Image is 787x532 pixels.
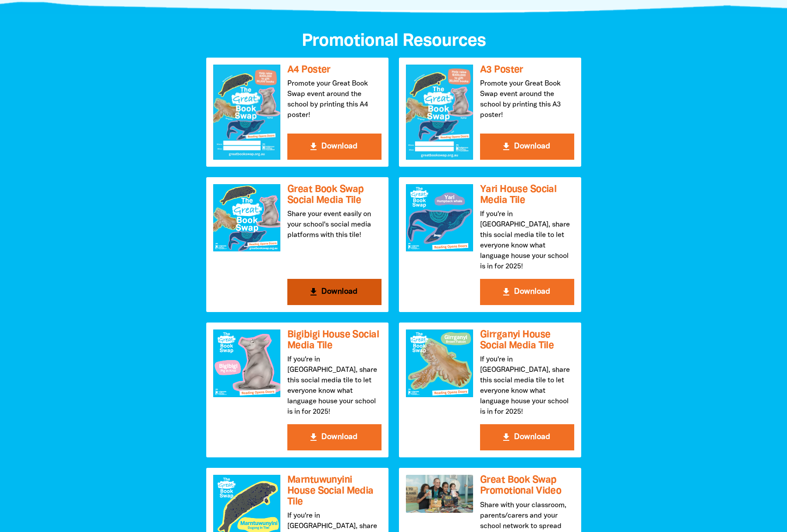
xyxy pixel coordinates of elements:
[406,65,473,160] img: A3 Poster
[308,287,319,297] i: get_app
[287,424,382,450] button: get_app Download
[480,184,574,206] h3: Yari House Social Media Tile
[480,134,574,160] button: get_app Download
[287,184,382,206] h3: Great Book Swap Social Media Tile
[213,184,280,251] img: Great Book Swap Social Media Tile
[501,432,511,443] i: get_app
[287,475,382,507] h3: Marntuwunyini House Social Media Tile
[308,432,319,443] i: get_app
[480,424,574,450] button: get_app Download
[480,65,574,76] h3: A3 Poster
[480,279,574,305] button: get_app Download
[406,184,473,251] img: Yari House Social Media Tile
[308,141,319,152] i: get_app
[501,141,511,152] i: get_app
[213,65,280,160] img: A4 Poster
[501,287,511,297] i: get_app
[287,329,382,351] h3: Bigibigi House Social Media Tile
[287,134,382,160] button: get_app Download
[287,279,382,305] button: get_app Download
[213,329,280,397] img: Bigibigi House Social Media Tile
[480,329,574,351] h3: Girrganyi House Social Media Tile
[302,33,486,49] span: Promotional Resources
[480,475,574,496] h3: Great Book Swap Promotional Video
[287,65,382,76] h3: A4 Poster
[406,329,473,397] img: Girrganyi House Social Media Tile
